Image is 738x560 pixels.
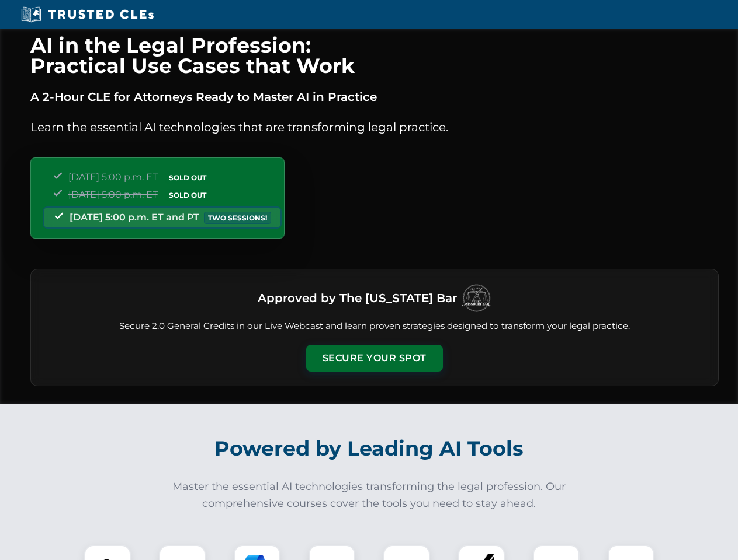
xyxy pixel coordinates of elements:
[30,87,719,106] p: A 2-Hour CLE for Attorneys Ready to Master AI in Practice
[45,320,704,333] p: Secure 2.0 General Credits in our Live Webcast and learn proven strategies designed to transform ...
[165,189,210,201] span: SOLD OUT
[165,171,210,184] span: SOLD OUT
[258,288,457,309] h3: Approved by The [US_STATE] Bar
[30,118,719,136] p: Learn the essential AI technologies that are transforming legal practice.
[165,478,574,512] p: Master the essential AI technologies transforming the legal profession. Our comprehensive courses...
[46,428,693,469] h2: Powered by Leading AI Tools
[30,35,719,76] h1: AI in the Legal Profession: Practical Use Cases that Work
[462,283,491,313] img: Logo
[18,6,157,23] img: Trusted CLEs
[306,345,443,372] button: Secure Your Spot
[68,189,158,200] span: [DATE] 5:00 p.m. ET
[68,171,158,183] span: [DATE] 5:00 p.m. ET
